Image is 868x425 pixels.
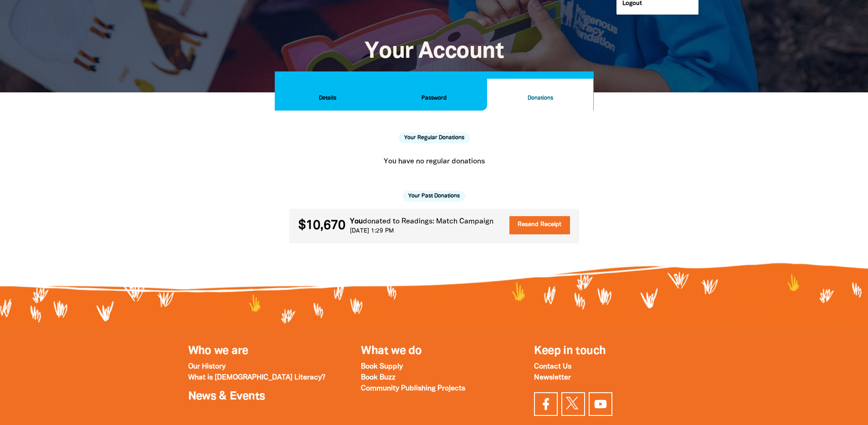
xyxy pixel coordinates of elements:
em: You [350,218,363,225]
a: Visit our facebook page [534,392,558,416]
span: Keep in touch [534,346,606,356]
a: Find us on YouTube [589,392,612,416]
div: Paginated content [289,209,579,246]
a: Our History [188,364,226,370]
a: Contact Us [534,364,571,370]
a: Book Buzz [361,374,395,381]
a: Book Supply [361,364,403,370]
p: [DATE] 1:29 PM [350,227,497,236]
div: Paginated content [289,151,579,172]
span: Your Account [365,41,503,62]
a: News & Events [188,391,265,402]
span: donated to Readings: Match Campaign [363,218,493,225]
button: Donations [487,79,593,111]
h2: Your Past Donations [403,191,465,202]
button: Resend Receipt [509,216,570,234]
a: Community Publishing Projects [361,385,465,392]
a: What we do [361,346,421,356]
a: What is [DEMOGRAPHIC_DATA] Literacy? [188,374,325,381]
h2: Your Regular Donations [399,132,470,143]
a: Find us on Twitter [561,392,585,416]
h2: Donations [494,93,586,103]
h2: Password [388,93,480,103]
h2: Details [282,93,374,103]
span: $10,670 [298,220,345,232]
p: You have no regular donations [293,156,575,167]
button: Password [381,79,487,111]
a: Newsletter [534,374,571,381]
button: Details [275,79,381,111]
a: Who we are [188,346,248,356]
